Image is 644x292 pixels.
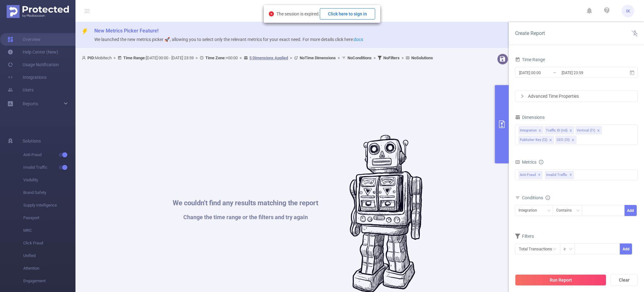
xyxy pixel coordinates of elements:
[561,68,612,77] input: End date
[249,55,288,60] u: 5 Dimensions Applied
[549,138,552,142] i: icon: close
[112,55,118,60] span: >
[238,55,244,60] span: >
[347,55,372,60] b: No Conditions
[8,58,59,71] a: Usage Notification
[522,195,550,200] span: Conditions
[577,126,595,135] div: Vertical (l1)
[269,11,274,16] i: icon: close-circle
[23,199,75,212] span: Supply Intelligence
[520,126,537,135] div: Integration
[82,56,87,60] i: icon: user
[87,55,95,60] b: PID:
[546,126,568,135] div: Traffic ID (tid)
[538,171,541,179] span: ✕
[23,135,41,147] span: Solutions
[23,237,75,249] span: Click Fraud
[545,126,574,134] li: Traffic ID (tid)
[515,234,534,239] span: Filters
[276,11,375,16] span: The session is expired.
[569,247,573,252] i: icon: down
[597,129,600,133] i: icon: close
[300,55,336,60] b: No Time Dimensions
[288,55,294,60] span: >
[23,174,75,186] span: Visibility
[23,275,75,287] span: Engagement
[538,129,541,133] i: icon: close
[539,160,543,164] i: icon: info-circle
[8,33,41,46] a: Overview
[520,94,524,98] i: icon: right
[23,97,38,110] a: Reports
[411,55,433,60] b: No Solutions
[519,171,542,179] span: Anti-Fraud
[563,244,570,254] div: ≥
[547,209,551,213] i: icon: down
[23,186,75,199] span: Brand Safety
[336,55,342,60] span: >
[575,126,602,134] li: Vertical (l1)
[515,274,606,286] button: Run Report
[383,55,400,60] b: No Filters
[519,68,569,77] input: Start date
[94,28,158,34] span: New Metrics Picker Feature!
[625,205,637,216] button: Add
[519,136,554,144] li: Publisher Key (l2)
[569,171,572,179] span: ✕
[515,160,536,165] span: Metrics
[519,205,541,216] div: Integration
[173,200,318,207] h1: We couldn't find any results matching the report
[611,274,638,286] button: Clear
[520,136,547,144] div: Publisher Key (l2)
[23,262,75,275] span: Attention
[545,171,574,179] span: Invalid Traffic
[515,57,545,62] span: Time Range
[571,138,575,142] i: icon: close
[23,161,75,174] span: Invalid Traffic
[194,55,200,60] span: >
[546,196,550,200] i: icon: info-circle
[519,126,543,134] li: Integration
[515,91,637,102] div: icon: rightAdvanced Time Properties
[7,5,69,18] img: Protected Media
[576,209,580,213] i: icon: down
[320,8,375,20] button: Click here to sign in
[556,205,576,216] div: Contains
[8,46,58,58] a: Help Center (New)
[372,55,378,60] span: >
[400,55,406,60] span: >
[354,37,363,42] a: docs
[8,71,47,84] a: Integrations
[626,5,630,17] span: IK
[555,136,576,144] li: GEO (l3)
[82,28,88,35] i: icon: thunderbolt
[173,214,318,220] h1: Change the time range or the filters and try again
[23,101,38,106] span: Reports
[515,115,545,120] span: Dimensions
[620,243,632,254] button: Add
[205,55,226,60] b: Time Zone:
[23,249,75,262] span: Unified
[82,55,433,60] span: Mobitech [DATE] 00:00 - [DATE] 23:59 +00:00
[557,136,570,144] div: GEO (l3)
[94,37,363,42] span: We launched the new metrics picker 🚀, allowing you to select only the relevant metrics for your e...
[569,129,572,133] i: icon: close
[23,224,75,237] span: MRC
[23,149,75,161] span: Anti-Fraud
[8,84,34,96] a: Users
[23,212,75,224] span: Passport
[123,55,146,60] b: Time Range:
[515,30,545,36] span: Create Report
